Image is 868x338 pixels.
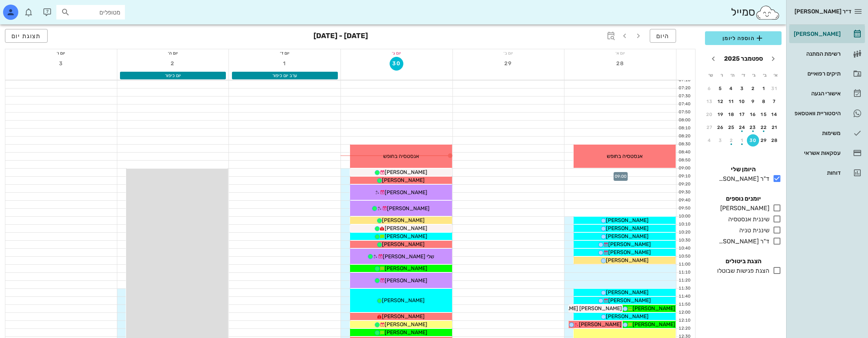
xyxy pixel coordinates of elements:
button: 24 [736,121,748,134]
a: [PERSON_NAME] [789,25,865,43]
span: [PERSON_NAME] [382,313,425,320]
span: [PERSON_NAME] [387,205,430,212]
h3: [DATE] - [DATE] [313,29,368,44]
div: 2 [747,86,759,91]
div: תיקים רפואיים [792,71,841,77]
div: 1 [758,86,770,91]
div: 08:50 [676,157,692,164]
div: 12:00 [676,309,692,316]
a: אישורי הגעה [789,84,865,103]
div: 2 [725,138,737,143]
div: 10:00 [676,213,692,220]
span: [PERSON_NAME] [606,289,649,296]
div: 09:40 [676,197,692,204]
span: [PERSON_NAME] [606,313,649,320]
th: א׳ [771,69,781,82]
th: ה׳ [727,69,737,82]
span: [PERSON_NAME] [385,265,427,272]
span: [PERSON_NAME] [633,321,675,328]
h4: יומנים נוספים [705,194,782,203]
div: 09:30 [676,189,692,196]
button: 14 [769,108,781,121]
div: 19 [715,112,727,117]
div: 09:20 [676,181,692,188]
span: 28 [614,60,627,67]
div: 5 [715,86,727,91]
button: 31 [769,82,781,95]
div: ד"ר [PERSON_NAME] [716,174,769,183]
div: יום ד׳ [229,49,340,57]
div: 07:30 [676,93,692,100]
span: ד״ר [PERSON_NAME] [794,8,851,15]
span: תצוגת יום [11,32,41,40]
div: 12 [715,99,727,104]
div: 18 [725,112,737,117]
div: 12:10 [676,317,692,324]
button: 2 [747,82,759,95]
button: 22 [758,121,770,134]
button: 15 [758,108,770,121]
h4: הצגת ביטולים [705,257,782,266]
button: 1 [278,57,292,71]
div: 28 [769,138,781,143]
button: 23 [747,121,759,134]
button: 3 [736,82,748,95]
div: 22 [758,125,770,130]
th: ש׳ [706,69,716,82]
div: רשימת המתנה [792,51,841,57]
span: אנסטסיה בחופש [383,153,419,159]
span: יום כיפור [165,73,181,78]
div: [PERSON_NAME] [792,31,841,37]
a: משימות [789,124,865,142]
span: 1 [278,60,292,67]
span: [PERSON_NAME] [382,217,425,224]
div: 08:00 [676,117,692,124]
button: 9 [747,95,759,108]
button: 1 [736,134,748,146]
span: 29 [502,60,515,67]
div: דוחות [792,170,841,176]
span: [PERSON_NAME] [608,297,651,304]
span: הוספה ליומן [711,34,775,43]
div: שיננית טניה [736,226,769,235]
img: SmileCloud logo [755,5,780,20]
div: 14 [769,112,781,117]
div: שיננית אנסטסיה [725,215,769,224]
div: 07:10 [676,77,692,84]
div: 13 [703,99,716,104]
div: סמייל [731,4,780,21]
button: 27 [703,121,716,134]
div: יום ו׳ [5,49,117,57]
div: 08:30 [676,141,692,148]
button: תצוגת יום [5,29,48,43]
button: 19 [715,108,727,121]
button: 3 [715,134,727,146]
div: 4 [725,86,737,91]
div: 09:50 [676,205,692,212]
div: 11:40 [676,293,692,300]
div: 29 [758,138,770,143]
span: 3 [54,60,68,67]
a: תיקים רפואיים [789,64,865,83]
button: היום [650,29,676,43]
button: 6 [703,82,716,95]
div: הצגת פגישות שבוטלו [714,266,769,275]
th: ב׳ [760,69,770,82]
button: 11 [725,95,737,108]
div: 27 [703,125,716,130]
span: [PERSON_NAME] [606,225,649,232]
div: 16 [747,112,759,117]
div: 31 [769,86,781,91]
div: 15 [758,112,770,117]
div: 09:10 [676,173,692,180]
span: [PERSON_NAME] [382,297,425,304]
button: 10 [736,95,748,108]
button: 17 [736,108,748,121]
span: [PERSON_NAME] [606,233,649,240]
div: 08:40 [676,149,692,156]
span: [PERSON_NAME] [385,225,427,232]
div: 4 [703,138,716,143]
span: [PERSON_NAME] [385,189,427,196]
div: יום ג׳ [341,49,452,57]
div: 10:20 [676,229,692,236]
